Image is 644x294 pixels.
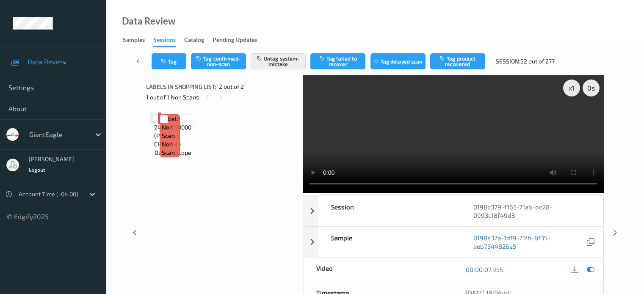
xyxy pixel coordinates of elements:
[303,196,603,226] div: Session0198e379-f165-71ab-be28-0993c18f49d3
[219,82,244,91] span: 2 out of 2
[184,34,213,46] a: Catalog
[304,258,453,282] div: Video
[430,53,485,69] button: Tag product recovered
[461,196,603,226] div: 0198e379-f165-71ab-be28-0993c18f49d3
[146,92,297,102] div: 1 out of 1 Non Scans
[213,34,265,46] a: Pending Updates
[153,36,176,47] div: Sessions
[318,227,461,257] div: Sample
[473,234,585,250] a: 0198e37a-1df9-71fb-8f35-aeb7344826e5
[466,265,503,274] a: 00:00:07.955
[162,115,178,140] span: Label: Non-Scan
[123,36,145,46] div: Samples
[583,80,600,96] div: 0 s
[152,53,186,69] button: Tag
[496,57,520,66] span: Session:
[191,53,246,69] button: Tag confirmed-non-scan
[146,82,216,91] span: Labels in shopping list:
[123,34,153,46] a: Samples
[184,36,204,46] div: Catalog
[303,227,603,257] div: Sample0198e37a-1df9-71fb-8f35-aeb7344826e5
[520,57,555,66] span: 52 out of 277
[213,36,257,46] div: Pending Updates
[318,196,461,226] div: Session
[563,80,580,96] div: x 1
[310,53,365,69] button: Tag failed to recover
[122,17,175,25] div: Data Review
[154,115,191,148] span: Label: 24581000000 (PICNIC CHICKEN )
[155,148,191,157] span: out-of-scope
[153,34,184,47] a: Sessions
[162,140,178,157] span: non-scan
[370,53,426,69] button: Tag delayed scan
[251,53,306,69] button: Untag system-mistake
